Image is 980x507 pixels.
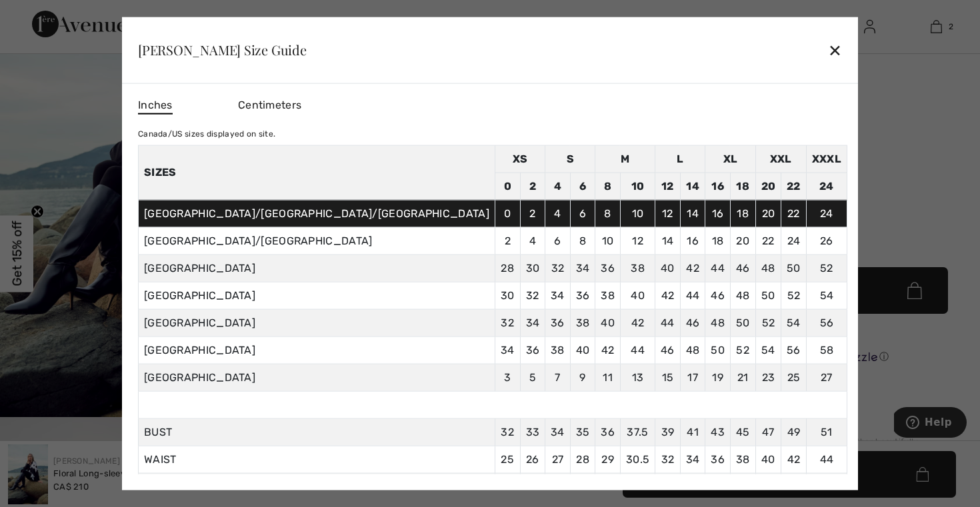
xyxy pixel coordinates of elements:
td: 10 [620,173,655,200]
td: 34 [545,282,571,309]
td: 34 [520,309,545,336]
td: 24 [806,200,847,227]
span: 32 [661,452,675,465]
td: 16 [705,200,731,227]
td: 14 [655,227,681,254]
td: HIPS [138,473,495,500]
td: 52 [730,336,755,364]
td: 36 [595,254,621,282]
span: 28 [576,452,589,465]
span: 51 [821,425,833,438]
td: 11 [595,364,621,391]
td: 48 [680,336,705,364]
div: [PERSON_NAME] Size Guide [138,43,307,57]
td: 38 [570,309,595,336]
td: 27 [806,364,847,391]
td: 48 [730,282,755,309]
td: 54 [755,336,781,364]
td: 5 [520,364,545,391]
td: 30 [520,254,545,282]
td: [GEOGRAPHIC_DATA] [138,309,495,336]
span: 36 [601,425,615,438]
td: 44 [620,336,655,364]
td: 38 [545,336,571,364]
span: 39 [661,425,675,438]
td: 54 [781,309,807,336]
td: 18 [705,227,731,254]
span: 35 [576,425,590,438]
td: 4 [520,227,545,254]
span: 37.5 [627,425,648,438]
td: 48 [755,254,781,282]
td: 16 [705,173,731,200]
td: 42 [620,309,655,336]
td: 40 [655,254,681,282]
td: 2 [520,173,545,200]
td: 50 [705,336,731,364]
span: Centimeters [238,98,301,111]
span: 43 [711,425,725,438]
td: 20 [755,173,781,200]
td: 58 [806,336,847,364]
td: 36 [520,336,545,364]
td: 14 [680,173,705,200]
td: 20 [730,227,755,254]
td: 8 [570,227,595,254]
td: 20 [755,200,781,227]
span: 34 [551,425,565,438]
td: 22 [781,173,807,200]
span: Help [31,9,58,21]
span: 29 [601,452,614,465]
span: 42 [787,452,801,465]
td: 9 [570,364,595,391]
td: 10 [620,200,655,227]
td: 44 [655,309,681,336]
td: 46 [655,336,681,364]
td: 34 [495,336,520,364]
td: 46 [730,254,755,282]
span: 33 [526,425,540,438]
td: 2 [520,200,545,227]
td: 4 [545,173,571,200]
td: 28 [495,254,520,282]
td: 38 [595,282,621,309]
td: 6 [545,227,571,254]
td: 52 [781,282,807,309]
td: 18 [730,173,755,200]
td: 14 [680,200,705,227]
td: 12 [655,200,681,227]
span: 38 [736,452,750,465]
td: [GEOGRAPHIC_DATA] [138,282,495,309]
td: 36 [570,282,595,309]
td: 8 [595,173,621,200]
td: XS [495,145,545,173]
td: 52 [806,254,847,282]
td: 24 [806,173,847,200]
td: 24 [781,227,807,254]
td: 18 [730,200,755,227]
td: 32 [545,254,571,282]
td: 44 [680,282,705,309]
td: 50 [730,309,755,336]
span: 45 [736,425,750,438]
span: 49 [787,425,801,438]
td: 50 [755,282,781,309]
td: 8 [595,200,621,227]
td: 22 [781,200,807,227]
span: 40 [761,452,775,465]
td: 52 [755,309,781,336]
td: 0 [495,173,520,200]
div: ✕ [828,36,842,64]
td: 13 [620,364,655,391]
td: 34 [570,254,595,282]
td: [GEOGRAPHIC_DATA] [138,364,495,391]
div: Canada/US sizes displayed on site. [138,127,847,139]
th: Sizes [138,145,495,200]
td: 56 [781,336,807,364]
span: 47 [762,425,775,438]
td: 48 [705,309,731,336]
td: 30 [495,282,520,309]
td: [GEOGRAPHIC_DATA]/[GEOGRAPHIC_DATA] [138,227,495,254]
td: M [595,145,655,173]
td: XXL [755,145,806,173]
